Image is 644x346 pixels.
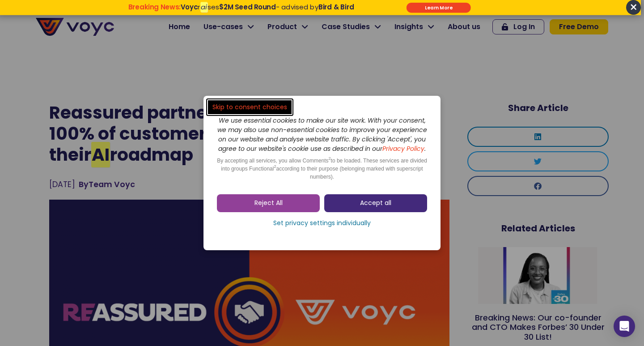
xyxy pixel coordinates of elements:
span: Set privacy settings individually [273,219,371,228]
span: By accepting all services, you allow Comments to be loaded. These services are divided into group... [217,158,427,180]
a: Privacy Policy [382,144,424,153]
sup: 2 [274,164,276,169]
a: Skip to consent choices [208,100,292,114]
a: Accept all [324,194,427,212]
a: Set privacy settings individually [217,217,427,230]
sup: 2 [329,156,331,161]
span: Reject All [254,199,283,208]
a: Reject All [217,194,320,212]
span: Accept all [360,199,391,208]
i: We use essential cookies to make our site work. With your consent, we may also use non-essential ... [217,116,427,153]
